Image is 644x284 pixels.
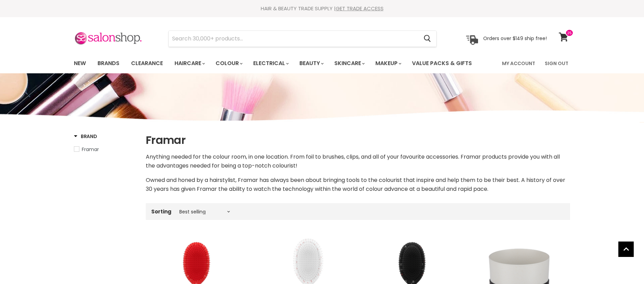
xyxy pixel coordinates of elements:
[146,133,570,147] h1: Framar
[370,56,405,71] a: Makeup
[168,30,437,47] form: Product
[151,209,171,214] label: Sorting
[498,56,539,71] a: My Account
[169,56,209,71] a: Haircare
[329,56,369,71] a: Skincare
[65,53,579,73] nav: Main
[74,133,97,140] h3: Brand
[336,5,384,12] a: GET TRADE ACCESS
[146,152,570,170] p: Anything needed for the colour room, in one location. From foil to brushes, clips, and all of you...
[92,56,125,71] a: Brands
[169,31,418,47] input: Search
[483,35,547,41] p: Orders over $149 ship free!
[418,31,436,47] button: Search
[248,56,293,71] a: Electrical
[65,5,579,12] div: HAIR & BEAUTY TRADE SUPPLY |
[74,146,137,153] a: Framar
[541,56,572,71] a: Sign Out
[126,56,168,71] a: Clearance
[146,176,570,194] p: Owned and honed by a hairstylist, Framar has always been about bringing tools to the colourist th...
[82,146,99,153] span: Framar
[69,53,488,73] ul: Main menu
[294,56,328,71] a: Beauty
[210,56,247,71] a: Colour
[407,56,477,71] a: Value Packs & Gifts
[69,56,91,71] a: New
